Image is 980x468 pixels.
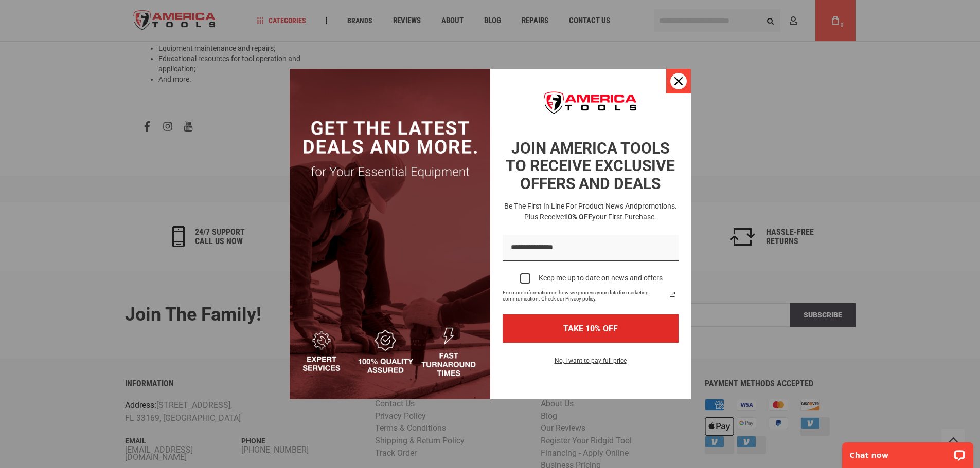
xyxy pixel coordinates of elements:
[539,274,663,283] div: Keep me up to date on news and offers
[666,288,679,301] svg: link icon
[506,139,675,193] strong: JOIN AMERICA TOOLS TO RECEIVE EXCLUSIVE OFFERS AND DEALS
[835,436,980,468] iframe: LiveChat chat widget
[546,355,635,372] button: No, I want to pay full price
[666,69,691,93] button: Close
[503,314,679,343] button: TAKE 10% OFF
[501,201,681,222] h3: Be the first in line for product news and
[503,290,666,302] span: For more information on how we process your data for marketing communication. Check our Privacy p...
[674,77,683,85] svg: close icon
[564,213,592,221] strong: 10% OFF
[503,235,679,261] input: Email field
[666,288,679,301] a: Read our Privacy Policy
